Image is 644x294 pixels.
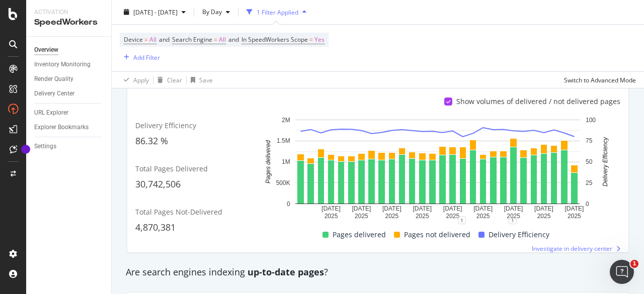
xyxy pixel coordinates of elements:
text: Pages delivered [265,140,272,183]
div: Clear [167,75,182,84]
div: 1 Filter Applied [257,8,298,16]
button: Apply [120,72,149,88]
button: [DATE] - [DATE] [120,4,190,20]
text: 2025 [325,213,338,220]
div: 1 [458,216,466,224]
text: [DATE] [382,205,401,212]
button: Save [187,72,213,88]
a: Inventory Monitoring [34,59,104,70]
a: Render Quality [34,74,104,84]
div: Overview [34,45,58,55]
text: [DATE] [534,205,553,212]
div: Are search engines indexing ? [121,266,635,279]
div: Settings [34,141,56,152]
text: [DATE] [413,205,432,212]
text: 2025 [446,213,459,220]
div: SpeedWorkers [34,17,103,28]
button: By Day [198,4,234,20]
text: 1M [282,158,290,165]
text: [DATE] [321,205,341,212]
div: Activation [34,8,103,17]
span: Delivery Efficiency [489,229,549,241]
text: 2025 [537,213,551,220]
iframe: Intercom live chat [610,260,634,284]
strong: up-to-date pages [248,266,324,278]
span: Pages delivered [333,229,386,241]
text: 2025 [355,213,368,220]
span: Device [124,35,143,44]
text: 75 [586,138,593,145]
div: Delivery Center [34,88,74,99]
span: 1 [630,260,638,268]
div: Show volumes of delivered / not delivered pages [456,96,620,107]
text: 500K [276,179,290,186]
span: All [149,33,156,47]
text: 1.5M [277,138,290,145]
div: Tooltip anchor [21,145,30,154]
span: 30,742,506 [135,178,181,190]
button: Add Filter [120,51,160,63]
text: [DATE] [504,205,523,212]
a: Delivery Center [34,88,104,99]
text: 2025 [568,213,581,220]
div: Explorer Bookmarks [34,122,89,133]
span: Yes [314,33,325,47]
text: 0 [287,201,290,208]
span: and [159,35,170,44]
span: 86.32 % [135,135,168,147]
text: 25 [586,179,593,186]
button: 1 Filter Applied [243,4,310,20]
text: [DATE] [473,205,493,212]
text: [DATE] [352,205,371,212]
span: Total Pages Delivered [135,164,208,173]
svg: A chart. [260,115,615,220]
span: [DATE] - [DATE] [133,8,178,16]
div: Switch to Advanced Mode [564,75,636,84]
span: = [309,35,313,44]
text: [DATE] [565,205,584,212]
text: 100 [586,117,596,124]
text: 2025 [416,213,429,220]
a: Settings [34,141,104,152]
div: Save [199,75,213,84]
span: All [219,33,226,47]
text: 2025 [476,213,490,220]
text: 2025 [507,213,520,220]
a: Investigate in delivery center [532,244,620,253]
span: Delivery Efficiency [135,121,196,130]
span: Pages not delivered [404,229,470,241]
div: Apply [133,75,149,84]
a: Overview [34,45,104,55]
div: 1 [509,216,517,224]
div: URL Explorer [34,108,68,118]
span: In SpeedWorkers Scope [242,35,308,44]
span: = [144,35,148,44]
span: Investigate in delivery center [532,244,612,253]
text: 0 [586,201,589,208]
button: Switch to Advanced Mode [560,72,636,88]
span: 4,870,381 [135,221,176,233]
div: Inventory Monitoring [34,59,91,70]
a: URL Explorer [34,108,104,118]
span: By Day [198,8,222,16]
span: Total Pages Not-Delivered [135,207,222,217]
text: 2M [282,117,290,124]
text: 50 [586,158,593,165]
text: Delivery Efficiency [602,137,609,186]
span: and [228,35,239,44]
text: [DATE] [443,205,462,212]
div: Render Quality [34,74,73,84]
a: Explorer Bookmarks [34,122,104,133]
text: 2025 [385,213,399,220]
span: = [214,35,217,44]
div: Add Filter [133,53,160,61]
span: Search Engine [172,35,212,44]
button: Clear [153,72,182,88]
